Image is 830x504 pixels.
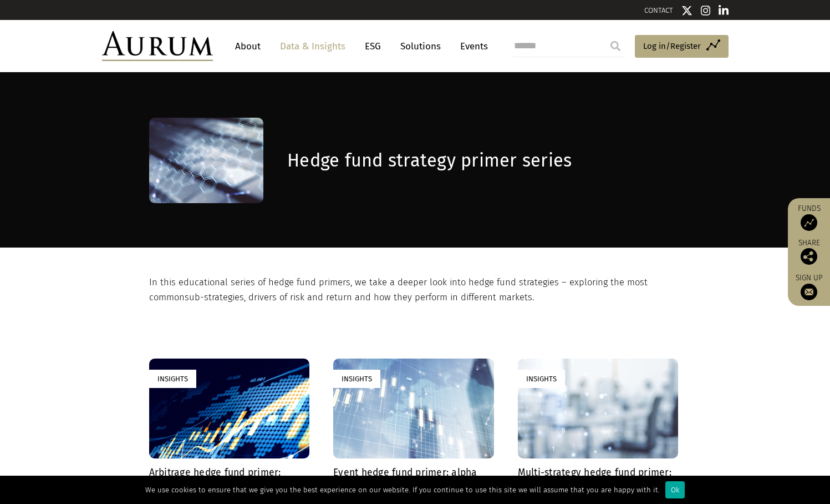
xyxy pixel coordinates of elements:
div: Insights [518,370,565,388]
img: Aurum [102,31,213,61]
img: Access Funds [801,214,817,231]
img: Share this post [801,248,817,265]
a: Log in/Register [635,35,729,58]
a: ESG [359,36,386,57]
img: Linkedin icon [719,5,729,16]
img: Twitter icon [681,5,692,16]
a: Data & Insights [274,36,351,57]
span: Log in/Register [643,39,701,53]
div: Ok [665,481,685,498]
a: Sign up [793,273,824,300]
h4: Arbitrage hedge fund primer: venturing into volatility [149,467,309,490]
div: Insights [149,370,196,388]
p: In this educational series of hedge fund primers, we take a deeper look into hedge fund strategie... [149,275,679,305]
img: Instagram icon [701,5,711,16]
input: Submit [604,35,627,57]
h4: Multi-strategy hedge fund primer: deep dive into diversification [518,467,678,490]
img: Sign up to our newsletter [801,284,817,300]
div: Insights [333,370,380,388]
span: sub-strategies [185,292,244,303]
a: CONTACT [644,6,673,14]
a: Events [455,36,488,57]
a: Solutions [395,36,446,57]
div: Share [793,239,824,265]
a: About [230,36,266,57]
a: Funds [793,204,824,231]
h1: Hedge fund strategy primer series [287,150,678,172]
h4: Event hedge fund primer: alpha from corporate catalysts [333,467,493,490]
